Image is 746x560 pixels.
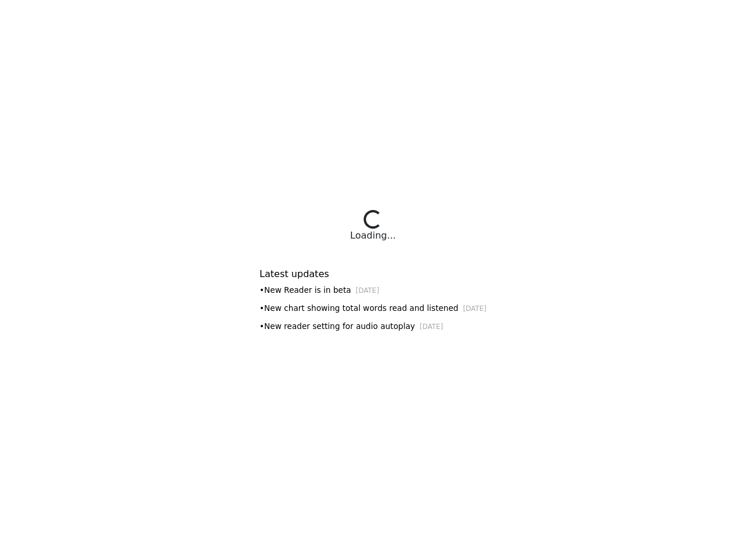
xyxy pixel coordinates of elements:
[259,302,486,314] div: • New chart showing total words read and listened
[420,323,443,331] small: [DATE]
[463,304,486,313] small: [DATE]
[259,268,486,279] h6: Latest updates
[259,320,486,332] div: • New reader setting for audio autoplay
[350,229,396,243] div: Loading...
[259,284,486,296] div: • New Reader is in beta
[356,286,379,295] small: [DATE]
